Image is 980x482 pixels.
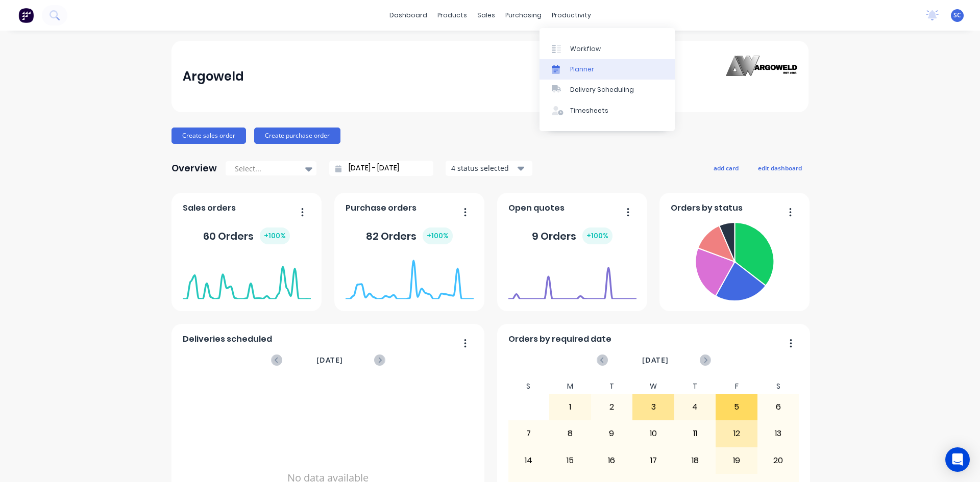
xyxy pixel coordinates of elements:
[316,354,343,366] span: [DATE]
[633,394,674,420] div: 3
[675,394,716,420] div: 4
[716,421,757,446] div: 12
[570,106,608,115] div: Timesheets
[183,202,236,214] span: Sales orders
[346,202,416,214] span: Purchase orders
[716,379,757,394] div: F
[547,8,596,23] div: productivity
[540,59,675,80] a: Planner
[716,394,757,420] div: 5
[18,8,34,23] img: Factory
[707,161,745,174] button: add card
[633,421,674,446] div: 10
[472,8,500,23] div: sales
[953,11,961,20] span: SC
[671,202,743,214] span: Orders by status
[549,379,591,394] div: M
[550,394,591,420] div: 1
[716,448,757,473] div: 19
[550,448,591,473] div: 15
[758,421,799,446] div: 13
[446,161,532,176] button: 4 status selected
[500,8,547,23] div: purchasing
[540,80,675,100] a: Delivery Scheduling
[633,448,674,473] div: 17
[675,448,716,473] div: 18
[582,227,612,244] div: + 100 %
[945,447,970,472] div: Open Intercom Messenger
[540,38,675,59] a: Workflow
[423,227,453,244] div: + 100 %
[451,163,516,173] div: 4 status selected
[384,8,432,23] a: dashboard
[550,421,591,446] div: 8
[751,161,808,174] button: edit dashboard
[203,227,290,244] div: 60 Orders
[508,421,549,446] div: 7
[675,421,716,446] div: 11
[532,227,612,244] div: 9 Orders
[570,85,634,94] div: Delivery Scheduling
[674,379,716,394] div: T
[642,354,669,366] span: [DATE]
[570,44,601,54] div: Workflow
[508,379,550,394] div: S
[757,379,799,394] div: S
[508,202,565,214] span: Open quotes
[432,8,472,23] div: products
[758,448,799,473] div: 20
[540,100,675,121] a: Timesheets
[508,448,549,473] div: 14
[254,128,340,144] button: Create purchase order
[171,158,217,179] div: Overview
[171,128,246,144] button: Create sales order
[592,448,632,473] div: 16
[260,227,290,244] div: + 100 %
[570,65,594,74] div: Planner
[183,333,272,345] span: Deliveries scheduled
[591,379,633,394] div: T
[726,56,797,98] img: Argoweld
[632,379,674,394] div: W
[183,66,244,87] div: Argoweld
[592,421,632,446] div: 9
[366,227,453,244] div: 82 Orders
[758,394,799,420] div: 6
[592,394,632,420] div: 2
